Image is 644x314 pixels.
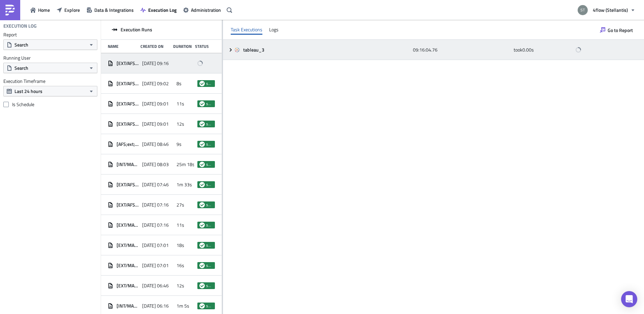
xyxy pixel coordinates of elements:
span: [EXT/AFS/[PERSON_NAME]] Stock report ([GEOGRAPHIC_DATA] hubs) [117,81,139,87]
span: [DATE] 07:46 [142,182,169,188]
span: success [199,303,205,309]
span: success [206,162,213,167]
span: success [199,182,205,187]
span: Search [14,64,28,71]
span: [DATE] 08:03 [142,161,169,167]
span: [EXT/MAN/Daily/Kragujevac] - Not collected loads 07h [117,262,139,269]
span: [EXT/MAN/Daily/STLA Vigo] - Released TOs (FOP checker) [117,283,139,289]
span: [DATE] 09:02 [142,81,169,87]
button: Explore [53,5,83,15]
span: 18s [176,242,184,248]
span: success [206,202,213,208]
span: [DATE] 06:16 [142,303,169,309]
img: Avatar [577,4,588,16]
div: Created On [140,44,170,49]
button: Home [27,5,53,15]
span: tableau_3 [243,47,265,53]
button: Data & Integrations [83,5,137,15]
span: [DATE] 09:01 [142,101,169,107]
span: success [206,121,213,127]
span: success [199,142,205,147]
span: success [206,243,213,248]
span: 12s [176,283,184,289]
span: success [206,182,213,187]
span: [EXT/AFS/[PERSON_NAME]] Stock report (HUB-VOI-FR23) [117,101,139,107]
span: [EXT/AFS/j.muzik] Load List Daily 7:15 - Operational GEFCO FR [117,182,139,188]
span: [DATE] 06:46 [142,283,169,289]
span: success [199,222,205,228]
button: Search [3,39,97,50]
span: success [199,101,205,106]
button: Last 24 hours [3,86,97,96]
span: [EXT/MAN/Daily/STLA Vigo] - Loads FV3 [117,222,139,228]
label: Is Schedule [3,101,97,107]
span: [DATE] 09:16 [142,60,169,66]
span: 1m 33s [176,182,192,188]
span: [DATE] 09:01 [142,121,169,127]
span: success [206,263,213,268]
span: 25m 18s [176,161,195,167]
span: success [206,283,213,288]
span: Explore [64,6,80,13]
span: success [199,121,205,127]
span: 12s [176,121,184,127]
span: success [199,243,205,248]
span: Search [14,41,28,48]
div: Task Executions [231,25,262,35]
div: Name [108,44,137,49]
span: Administration [191,6,221,13]
span: 27s [176,202,184,208]
span: 1m 5s [176,303,189,309]
span: [EXT/MAN/m.smil] Premium Gliwice report (daily) [117,242,139,248]
span: [DATE] 07:16 [142,202,169,208]
span: success [199,263,205,268]
span: [INT/MAN/m.smil] Suspicious singletrips [117,161,139,167]
span: success [199,162,205,167]
span: [EXT/AFS/j.muzik] Load List Daily 9:15 - Escalation 1 [117,60,139,66]
span: success [199,202,205,208]
span: [DATE] 07:01 [142,242,169,248]
h4: Execution Log [3,23,37,29]
span: Home [38,6,50,13]
span: 4flow (Stellantis) [593,6,628,13]
span: 8s [176,81,182,87]
span: [EXT/AFS/[PERSON_NAME]] Stock report (HUB-LES-FR13) [117,121,139,127]
span: Last 24 hours [14,88,42,95]
div: Logs [269,25,279,35]
span: [INT/MAN/Daily/ExecutionVigo] - Load report 06h [117,303,139,309]
span: Data & Integrations [94,6,134,13]
span: 9s [176,141,182,147]
button: Administration [180,5,224,15]
button: Go to Report [597,25,636,35]
span: success [206,303,213,309]
span: 11s [176,222,184,228]
span: 11s [176,101,184,107]
span: [DATE] 07:01 [142,262,169,269]
span: success [206,101,213,106]
span: success [206,222,213,228]
img: PushMetrics [5,5,15,15]
button: 4flow (Stellantis) [574,3,639,18]
div: took 0.00 s [514,44,572,56]
span: [DATE] 08:46 [142,141,169,147]
div: Status [195,44,212,49]
span: success [206,81,213,86]
span: success [199,81,205,86]
span: success [206,142,213,147]
span: Execution Runs [121,27,152,33]
div: Duration [173,44,192,49]
span: Execution Log [148,6,176,13]
label: Running User [3,55,97,61]
label: Report [3,32,97,38]
button: Execution Log [137,5,180,15]
span: 16s [176,262,184,269]
button: Search [3,63,97,73]
label: Execution Timeframe [3,78,97,84]
span: [EXT/AFS/j.muzik] Load List Daily 7:15 - Operational [117,202,139,208]
div: Open Intercom Messenger [621,291,637,307]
